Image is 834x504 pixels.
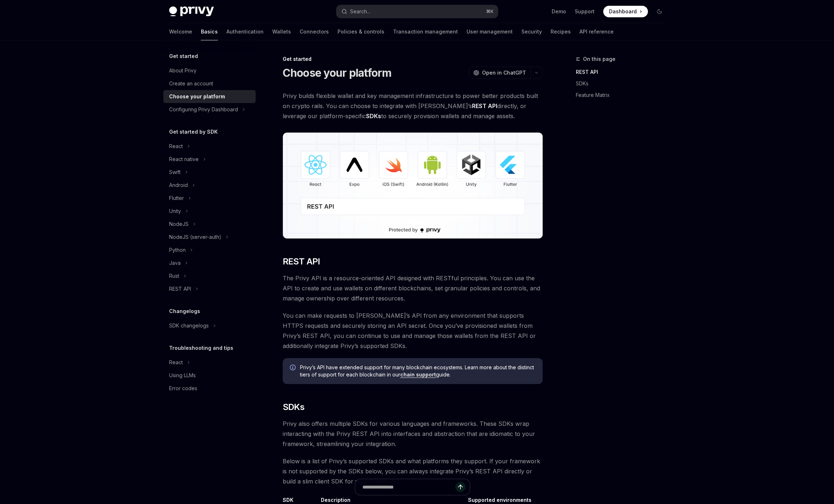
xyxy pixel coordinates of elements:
[337,23,384,40] a: Policies & controls
[163,319,256,332] button: Toggle SDK changelogs section
[163,231,256,244] button: Toggle NodeJS (server-auth) section
[163,64,256,77] a: About Privy
[163,244,256,257] button: Toggle Python section
[283,401,305,413] span: SDKs
[169,128,218,136] h5: Get started by SDK
[169,233,221,241] div: NodeJS (server-auth)
[576,78,671,89] a: SDKs
[283,456,543,486] span: Below is a list of Privy’s supported SDKs and what platforms they support. If your framework is n...
[393,23,458,40] a: Transaction management
[300,364,535,378] span: Privy’s API have extended support for many blockchain ecosystems. Learn more about the distinct t...
[163,179,256,192] button: Toggle Android section
[362,479,455,495] input: Ask a question...
[163,382,256,395] a: Error codes
[283,55,543,63] div: Get started
[576,66,671,78] a: REST API
[609,8,637,15] span: Dashboard
[169,220,189,228] div: NodeJS
[169,207,181,215] div: Unity
[283,419,543,449] span: Privy also offers multiple SDKs for various languages and frameworks. These SDKs wrap interacting...
[169,371,196,380] div: Using LLMs
[163,153,256,166] button: Toggle React native section
[169,344,233,352] h5: Troubleshooting and tips
[576,89,671,101] a: Feature Matrix
[283,133,543,238] img: images/Platform2.png
[163,282,256,295] button: Toggle REST API section
[551,23,571,40] a: Recipes
[482,69,526,76] span: Open in ChatGPT
[163,77,256,90] a: Create an account
[579,23,614,40] a: API reference
[163,269,256,282] button: Toggle Rust section
[467,23,513,40] a: User management
[169,384,197,393] div: Error codes
[583,55,615,63] span: On this page
[163,103,256,116] button: Toggle Configuring Privy Dashboard section
[469,67,530,79] button: Open in ChatGPT
[300,23,329,40] a: Connectors
[163,90,256,103] a: Choose your platform
[366,112,381,120] strong: SDKs
[336,5,498,18] button: Open search
[283,256,320,267] span: REST API
[163,257,256,269] button: Toggle Java section
[169,142,183,151] div: React
[400,371,436,378] a: chain support
[169,272,179,280] div: Rust
[169,92,225,101] div: Choose your platform
[169,168,181,177] div: Swift
[169,181,188,189] div: Android
[169,358,183,367] div: React
[169,259,181,267] div: Java
[169,23,192,40] a: Welcome
[169,52,198,61] h5: Get started
[163,140,256,153] button: Toggle React section
[163,369,256,382] a: Using LLMs
[163,218,256,231] button: Toggle NodeJS section
[350,7,370,16] div: Search...
[169,285,191,293] div: REST API
[163,192,256,205] button: Toggle Flutter section
[169,321,209,330] div: SDK changelogs
[654,6,665,17] button: Toggle dark mode
[169,246,186,254] div: Python
[603,6,648,17] a: Dashboard
[272,23,291,40] a: Wallets
[283,91,543,121] span: Privy builds flexible wallet and key management infrastructure to power better products built on ...
[163,356,256,369] button: Toggle React section
[283,311,543,351] span: You can make requests to [PERSON_NAME]’s API from any environment that supports HTTPS requests an...
[283,273,543,303] span: The Privy API is a resource-oriented API designed with RESTful principles. You can use the API to...
[169,155,199,164] div: React native
[552,8,566,15] a: Demo
[169,105,238,114] div: Configuring Privy Dashboard
[169,66,197,75] div: About Privy
[455,482,465,492] button: Send message
[169,194,184,202] div: Flutter
[486,9,494,14] span: ⌘ K
[163,166,256,179] button: Toggle Swift section
[169,6,214,17] img: dark logo
[163,205,256,218] button: Toggle Unity section
[169,79,213,88] div: Create an account
[575,8,595,15] a: Support
[521,23,542,40] a: Security
[201,23,218,40] a: Basics
[169,307,200,316] h5: Changelogs
[283,66,392,79] h1: Choose your platform
[226,23,264,40] a: Authentication
[472,102,497,110] strong: REST API
[290,365,297,372] svg: Info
